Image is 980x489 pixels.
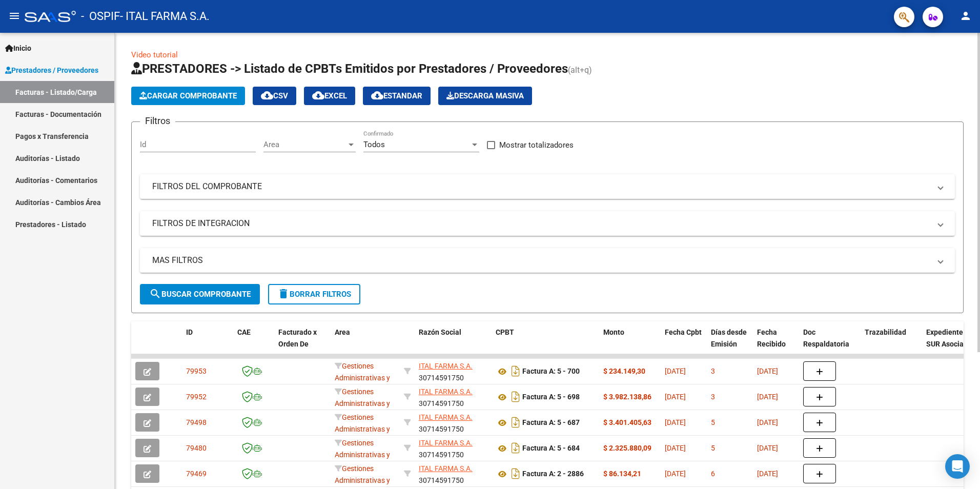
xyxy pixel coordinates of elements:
[922,321,978,366] datatable-header-cell: Expediente SUR Asociado
[757,418,778,426] span: [DATE]
[419,463,487,484] div: 30714591750
[603,470,641,478] strong: $ 86.134,21
[139,91,237,100] span: Cargar Comprobante
[496,328,514,336] span: CPBT
[707,321,753,366] datatable-header-cell: Días desde Emisión
[274,321,331,366] datatable-header-cell: Facturado x Orden De
[186,444,207,452] span: 79480
[8,10,21,22] mat-icon: menu
[233,321,274,366] datatable-header-cell: CAE
[186,418,207,426] span: 79498
[278,328,317,348] span: Facturado x Orden De
[419,412,487,433] div: 30714591750
[865,328,906,336] span: Trazabilidad
[438,87,532,105] app-download-masive: Descarga masiva de comprobantes (adjuntos)
[152,181,930,192] mat-panel-title: FILTROS DEL COMPROBANTE
[81,5,120,28] span: - OSPIF
[603,418,651,426] strong: $ 3.401.405,63
[335,439,390,471] span: Gestiones Administrativas y Otros
[186,328,193,336] span: ID
[419,360,487,382] div: 30714591750
[522,419,580,427] strong: Factura A: 5 - 687
[711,393,715,401] span: 3
[753,321,799,366] datatable-header-cell: Fecha Recibido
[186,367,207,375] span: 79953
[757,470,778,478] span: [DATE]
[263,140,346,149] span: Area
[335,388,390,419] span: Gestiones Administrativas y Otros
[665,393,686,401] span: [DATE]
[803,328,849,348] span: Doc Respaldatoria
[131,62,568,76] span: PRESTADORES -> Listado de CPBTs Emitidos por Prestadores / Proveedores
[131,87,245,105] button: Cargar Comprobante
[140,114,175,128] h3: Filtros
[335,362,390,394] span: Gestiones Administrativas y Otros
[926,328,972,348] span: Expediente SUR Asociado
[711,470,715,478] span: 6
[661,321,707,366] datatable-header-cell: Fecha Cpbt
[371,89,383,101] mat-icon: cloud_download
[711,367,715,375] span: 3
[140,284,260,304] button: Buscar Comprobante
[419,437,487,459] div: 30714591750
[186,470,207,478] span: 79469
[522,444,580,453] strong: Factura A: 5 - 684
[152,255,930,266] mat-panel-title: MAS FILTROS
[140,248,955,273] mat-expansion-panel-header: MAS FILTROS
[499,139,574,151] span: Mostrar totalizadores
[509,363,522,379] i: Descargar documento
[665,470,686,478] span: [DATE]
[363,87,431,105] button: Estandar
[757,393,778,401] span: [DATE]
[261,89,273,101] mat-icon: cloud_download
[945,454,970,479] div: Open Intercom Messenger
[5,65,98,76] span: Prestadores / Proveedores
[304,87,355,105] button: EXCEL
[757,328,786,348] span: Fecha Recibido
[492,321,599,366] datatable-header-cell: CPBT
[312,89,324,101] mat-icon: cloud_download
[419,413,473,421] span: ITAL FARMA S.A.
[603,444,651,452] strong: $ 2.325.880,09
[253,87,296,105] button: CSV
[665,328,702,336] span: Fecha Cpbt
[5,43,31,54] span: Inicio
[237,328,251,336] span: CAE
[603,393,651,401] strong: $ 3.982.138,86
[312,91,347,100] span: EXCEL
[419,386,487,407] div: 30714591750
[509,440,522,456] i: Descargar documento
[665,444,686,452] span: [DATE]
[603,367,645,375] strong: $ 234.149,30
[711,444,715,452] span: 5
[335,328,350,336] span: Area
[277,290,351,299] span: Borrar Filtros
[149,290,251,299] span: Buscar Comprobante
[415,321,492,366] datatable-header-cell: Razón Social
[522,368,580,376] strong: Factura A: 5 - 700
[363,140,385,149] span: Todos
[568,65,592,75] span: (alt+q)
[711,418,715,426] span: 5
[446,91,524,100] span: Descarga Masiva
[522,470,584,478] strong: Factura A: 2 - 2886
[149,288,161,300] mat-icon: search
[419,439,473,447] span: ITAL FARMA S.A.
[509,389,522,405] i: Descargar documento
[371,91,422,100] span: Estandar
[599,321,661,366] datatable-header-cell: Monto
[509,465,522,482] i: Descargar documento
[799,321,861,366] datatable-header-cell: Doc Respaldatoria
[419,362,473,370] span: ITAL FARMA S.A.
[419,328,461,336] span: Razón Social
[665,367,686,375] span: [DATE]
[268,284,360,304] button: Borrar Filtros
[711,328,747,348] span: Días desde Emisión
[335,413,390,445] span: Gestiones Administrativas y Otros
[419,464,473,473] span: ITAL FARMA S.A.
[665,418,686,426] span: [DATE]
[182,321,233,366] datatable-header-cell: ID
[140,174,955,199] mat-expansion-panel-header: FILTROS DEL COMPROBANTE
[186,393,207,401] span: 79952
[861,321,922,366] datatable-header-cell: Trazabilidad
